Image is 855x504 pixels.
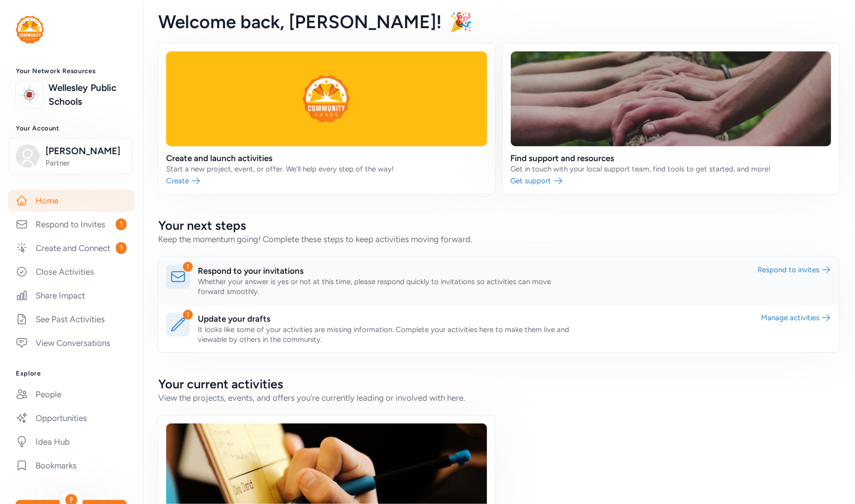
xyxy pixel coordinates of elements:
h3: Your Network Resources [16,67,127,75]
a: Close Activities [8,261,135,283]
div: 1 [183,262,193,272]
span: 1 [116,242,127,254]
a: Share Impact [8,285,135,306]
a: Home [8,190,135,211]
h3: Explore [16,370,127,378]
div: Keep the momentum going! Complete these steps to keep activities moving forward. [158,233,839,245]
span: Partner [45,158,126,168]
span: 1 [116,218,127,230]
a: People [8,383,135,405]
a: Create and Connect1 [8,237,135,259]
a: Bookmarks [8,455,135,476]
span: [PERSON_NAME] [45,144,126,158]
div: 1 [183,310,193,320]
a: Opportunities [8,407,135,429]
a: See Past Activities [8,308,135,330]
h3: Your Account [16,125,127,132]
a: Respond to Invites1 [8,213,135,235]
img: logo [18,84,40,106]
a: Wellesley Public Schools [48,81,127,109]
h2: Your current activities [158,376,839,392]
a: View Conversations [8,332,135,354]
span: Welcome back , [PERSON_NAME]! [158,11,442,33]
span: 🎉 [450,11,472,33]
h2: Your next steps [158,217,839,233]
a: Idea Hub [8,431,135,453]
img: logo [16,16,44,43]
button: [PERSON_NAME]Partner [9,138,132,174]
div: View the projects, events, and offers you're currently leading or involved with here. [158,392,839,404]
